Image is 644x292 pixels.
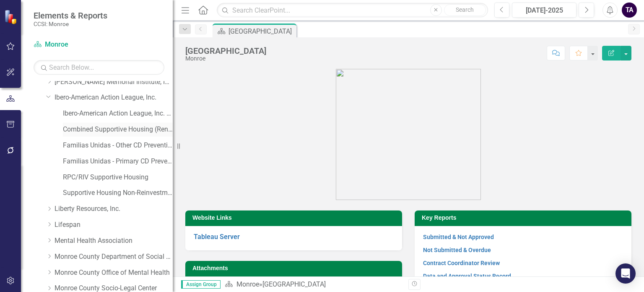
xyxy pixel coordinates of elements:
input: Search ClearPoint... [217,3,488,18]
img: OMH%20Logo_Green%202024%20Stacked.png [336,69,481,200]
input: Search Below... [34,60,164,75]
div: » [225,280,402,289]
div: [GEOGRAPHIC_DATA] [185,46,266,55]
span: Elements & Reports [34,11,107,21]
button: TA [622,3,637,18]
a: Liberty Resources, Inc. [55,204,173,214]
a: [PERSON_NAME] Memorial Institute, Inc. [55,77,173,87]
a: Monroe County Office of Mental Health [55,268,173,278]
a: Ibero-American Action League, Inc. [55,93,173,103]
a: Ibero-American Action League, Inc. (MCOMH Internal) [63,109,173,118]
button: Search [444,4,486,16]
img: ClearPoint Strategy [4,10,19,24]
a: Tableau Server [194,233,240,241]
div: [GEOGRAPHIC_DATA] [262,280,326,288]
div: [GEOGRAPHIC_DATA] [229,26,294,37]
a: Data and Approval Status Record [423,273,511,279]
small: CCSI: Monroe [34,21,107,27]
a: Not Submitted & Overdue [423,247,491,253]
div: Monroe [185,55,266,62]
a: Monroe [236,280,259,288]
a: RPC/RIV Supportive Housing [63,173,173,182]
a: Lifespan [55,220,173,230]
span: Search [456,6,474,13]
a: Familias Unidas - Other CD Prevention [63,141,173,150]
h3: Attachments [192,265,398,271]
button: [DATE]-2025 [512,3,576,18]
h3: Key Reports [422,215,627,221]
a: Supportive Housing Non-Reinvestment [63,188,173,198]
h3: Website Links [192,215,398,221]
a: Monroe County Department of Social Services [55,252,173,262]
a: Monroe [34,40,138,50]
a: Submitted & Not Approved [423,234,494,240]
a: Contract Coordinator Review [423,260,500,266]
span: Assign Group [181,280,221,289]
a: Familias Unidas - Primary CD Prevention [63,157,173,166]
a: Combined Supportive Housing (Rent and CM) [63,125,173,134]
div: Open Intercom Messenger [615,263,636,284]
a: Mental Health Association [55,236,173,246]
div: [DATE]-2025 [515,5,574,16]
